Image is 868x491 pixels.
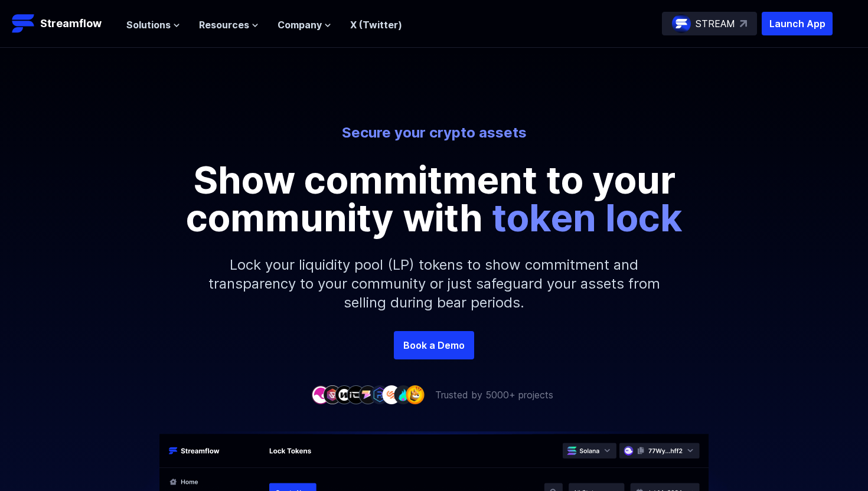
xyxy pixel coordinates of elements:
span: token lock [492,195,683,240]
img: company-2 [323,385,342,404]
img: company-4 [347,385,366,404]
img: top-right-arrow.svg [740,20,747,27]
a: Book a Demo [394,331,474,359]
img: Streamflow Logo [12,12,35,35]
button: Launch App [762,12,833,35]
p: STREAM [696,17,735,31]
img: company-6 [370,385,389,404]
button: Resources [199,18,259,32]
a: Streamflow [12,12,115,35]
a: X (Twitter) [350,19,402,31]
p: Secure your crypto assets [107,123,761,142]
p: Show commitment to your community with [168,161,700,237]
img: streamflow-logo-circle.png [672,14,691,33]
button: Company [278,18,331,32]
span: Solutions [126,18,171,32]
img: company-5 [358,385,377,404]
img: company-1 [311,385,330,404]
img: company-9 [406,385,425,404]
img: company-7 [382,385,401,404]
span: Resources [199,18,249,32]
button: Solutions [126,18,180,32]
a: STREAM [662,12,757,35]
img: company-8 [394,385,413,404]
span: Company [278,18,322,32]
p: Lock your liquidity pool (LP) tokens to show commitment and transparency to your community or jus... [180,237,688,331]
p: Trusted by 5000+ projects [435,388,553,402]
p: Streamflow [40,15,102,32]
img: company-3 [335,385,354,404]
